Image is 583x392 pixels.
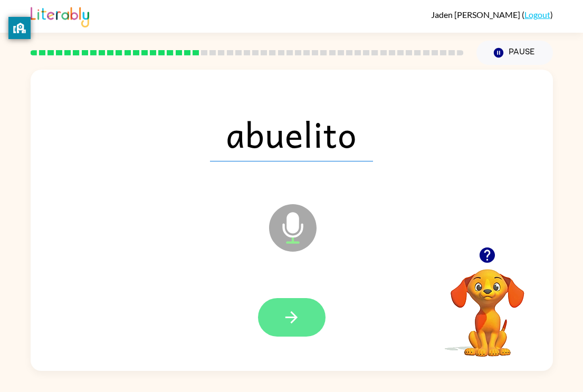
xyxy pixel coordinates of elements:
[524,9,550,20] a: Logout
[476,41,553,65] button: Pause
[8,17,31,39] button: privacy banner
[435,253,540,358] video: Your browser must support playing .mp4 files to use Literably. Please try using another browser.
[431,9,553,20] div: ( )
[31,4,89,27] img: Literably
[431,9,522,20] span: Jaden [PERSON_NAME]
[210,107,373,161] span: abuelito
